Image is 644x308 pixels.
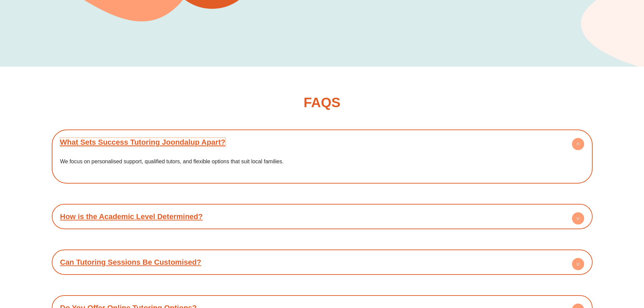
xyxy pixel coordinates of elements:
[55,133,589,151] div: What Sets Success Tutoring Joondalup Apart?
[304,96,340,109] h2: FAQS
[531,232,644,308] iframe: Chat Widget
[60,138,225,146] a: What Sets Success Tutoring Joondalup Apart?
[60,212,203,221] a: How is the Academic Level Determined?
[60,258,201,266] a: Can Tutoring Sessions Be Customised?
[55,207,589,226] div: How is the Academic Level Determined?
[55,151,589,180] div: What Sets Success Tutoring Joondalup Apart?
[55,253,589,271] div: Can Tutoring Sessions Be Customised?
[60,159,284,164] span: We focus on personalised support, qualified tutors, and flexible options that suit local families.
